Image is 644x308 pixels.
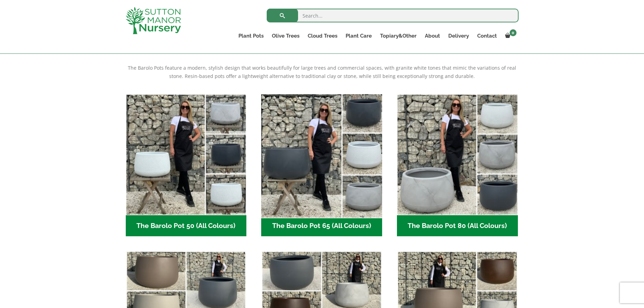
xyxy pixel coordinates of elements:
[501,31,519,41] a: 0
[268,31,304,41] a: Olive Trees
[234,31,268,41] a: Plant Pots
[258,91,385,218] img: The Barolo Pot 65 (All Colours)
[126,94,247,215] img: The Barolo Pot 50 (All Colours)
[126,94,247,236] a: Visit product category The Barolo Pot 50 (All Colours)
[397,94,518,236] a: Visit product category The Barolo Pot 80 (All Colours)
[421,31,444,41] a: About
[304,31,341,41] a: Cloud Trees
[376,31,421,41] a: Topiary&Other
[341,31,376,41] a: Plant Care
[261,94,382,236] a: Visit product category The Barolo Pot 65 (All Colours)
[267,9,519,22] input: Search...
[397,215,518,237] h2: The Barolo Pot 80 (All Colours)
[444,31,473,41] a: Delivery
[261,215,382,237] h2: The Barolo Pot 65 (All Colours)
[126,64,519,80] p: The Barolo Pots feature a modern, stylish design that works beautifully for large trees and comme...
[126,215,247,237] h2: The Barolo Pot 50 (All Colours)
[126,7,181,34] img: logo
[473,31,501,41] a: Contact
[510,29,517,36] span: 0
[397,94,518,215] img: The Barolo Pot 80 (All Colours)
